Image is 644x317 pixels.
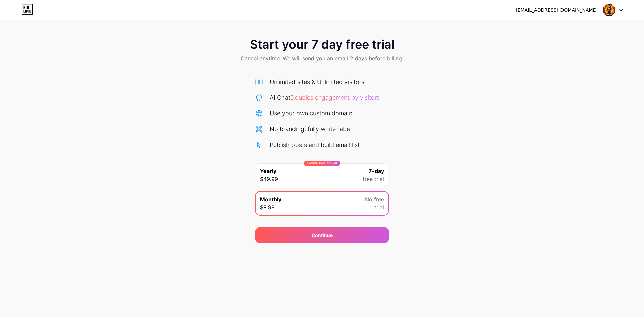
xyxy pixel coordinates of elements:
div: Unlimited sites & Unlimited visitors [270,77,364,86]
span: Cancel anytime. We will send you an email 2 days before billing. [240,54,404,62]
img: Sun Flower [603,4,615,16]
div: Continue [312,232,333,239]
span: 7-day [369,167,384,175]
span: No free [365,195,384,203]
div: [EMAIL_ADDRESS][DOMAIN_NAME] [516,7,598,14]
div: LIMITED TIME : 50% off [304,161,340,166]
span: trial [374,203,384,211]
span: $49.99 [260,175,278,183]
span: $8.99 [260,203,275,211]
span: Doubles engagement by visitors [290,94,380,101]
div: AI Chat [270,93,380,102]
div: Use your own custom domain [270,109,352,118]
span: Yearly [260,167,276,175]
div: No branding, fully white-label [270,124,352,134]
div: Publish posts and build email list [270,140,360,149]
span: Start your 7 day free trial [250,38,394,51]
span: free trial [363,175,384,183]
span: Monthly [260,195,281,203]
